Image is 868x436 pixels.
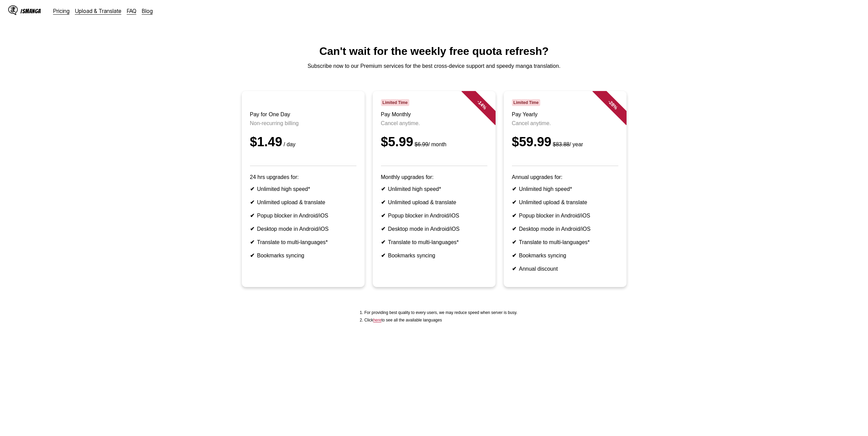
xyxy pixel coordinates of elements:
b: ✔ [250,226,254,232]
b: ✔ [512,226,516,232]
b: ✔ [512,266,516,272]
div: $59.99 [512,135,618,149]
li: Translate to multi-languages* [381,239,487,245]
b: ✔ [512,253,516,258]
s: $6.99 [415,141,428,147]
li: Unlimited high speed* [512,186,618,192]
small: / day [282,141,296,147]
li: Annual discount [512,266,618,272]
a: Blog [142,7,153,14]
a: FAQ [127,7,136,14]
li: Translate to multi-languages* [512,239,618,245]
small: / month [413,141,446,147]
li: Unlimited high speed* [381,186,487,192]
a: Available languages [373,318,381,322]
b: ✔ [250,239,254,245]
a: Pricing [53,7,70,14]
b: ✔ [381,253,385,258]
s: $83.88 [553,141,570,147]
div: - 28 % [592,84,633,125]
li: Popup blocker in Android/iOS [250,212,356,219]
p: Monthly upgrades for: [381,174,487,180]
p: Cancel anytime. [381,120,487,126]
b: ✔ [250,186,254,192]
div: $5.99 [381,135,487,149]
li: Popup blocker in Android/iOS [512,212,618,219]
li: Unlimited upload & translate [250,199,356,206]
li: Bookmarks syncing [512,252,618,259]
li: Translate to multi-languages* [250,239,356,245]
h3: Pay for One Day [250,111,356,118]
li: Desktop mode in Android/iOS [250,226,356,232]
h3: Pay Monthly [381,111,487,118]
b: ✔ [512,239,516,245]
b: ✔ [381,199,385,205]
li: Desktop mode in Android/iOS [381,226,487,232]
div: $1.49 [250,135,356,149]
li: Desktop mode in Android/iOS [512,226,618,232]
li: For providing best quality to every users, we may reduce speed when server is busy. [364,310,517,315]
b: ✔ [512,199,516,205]
b: ✔ [381,186,385,192]
p: Non-recurring billing [250,120,356,126]
li: Unlimited upload & translate [381,199,487,206]
li: Unlimited high speed* [250,186,356,192]
p: Cancel anytime. [512,120,618,126]
b: ✔ [250,199,254,205]
li: Unlimited upload & translate [512,199,618,206]
b: ✔ [381,213,385,219]
a: IsManga LogoIsManga [8,5,53,16]
small: / year [551,141,583,147]
b: ✔ [250,213,254,219]
li: Popup blocker in Android/iOS [381,212,487,219]
img: IsManga Logo [8,5,18,15]
b: ✔ [381,239,385,245]
b: ✔ [512,213,516,219]
h1: Can't wait for the weekly free quota refresh? [5,45,863,58]
div: IsManga [20,8,41,14]
li: Bookmarks syncing [250,252,356,259]
li: Bookmarks syncing [381,252,487,259]
b: ✔ [381,226,385,232]
span: Limited Time [381,99,409,106]
span: Limited Time [512,99,540,106]
p: 24 hrs upgrades for: [250,174,356,180]
b: ✔ [250,253,254,258]
h3: Pay Yearly [512,111,618,118]
div: - 14 % [461,84,502,125]
b: ✔ [512,186,516,192]
li: Click to see all the available languages [364,318,517,322]
p: Subscribe now to our Premium services for the best cross-device support and speedy manga translat... [5,63,863,69]
a: Upload & Translate [75,7,121,14]
p: Annual upgrades for: [512,174,618,180]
